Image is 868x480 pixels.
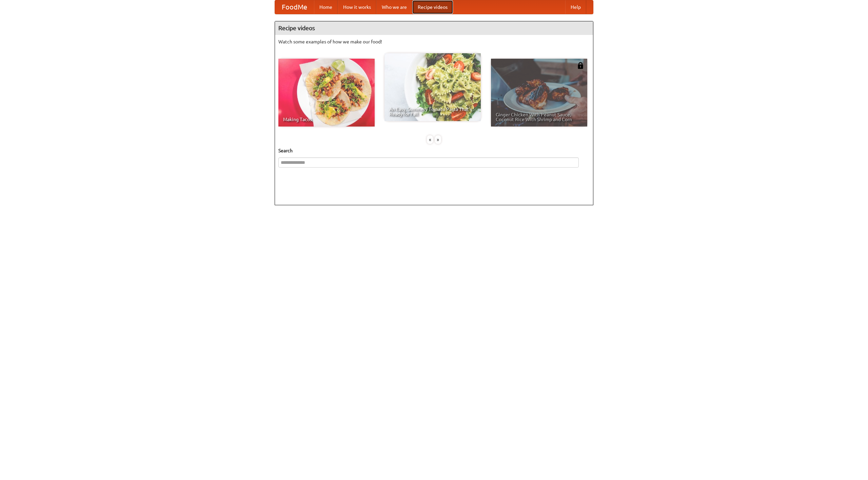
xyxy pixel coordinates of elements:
a: How it works [338,0,376,14]
a: Recipe videos [412,0,453,14]
div: » [435,135,441,144]
a: Help [565,0,586,14]
h4: Recipe videos [275,21,593,35]
a: An Easy, Summery Tomato Pasta That's Ready for Fall [384,53,481,121]
h5: Search [278,147,590,154]
span: Making Tacos [283,117,370,122]
p: Watch some examples of how we make our food! [278,38,590,45]
a: Making Tacos [278,59,375,127]
img: 483408.png [577,62,584,69]
a: Home [314,0,338,14]
span: An Easy, Summery Tomato Pasta That's Ready for Fall [389,107,476,116]
a: FoodMe [275,0,314,14]
a: Who we are [376,0,412,14]
div: « [427,135,433,144]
